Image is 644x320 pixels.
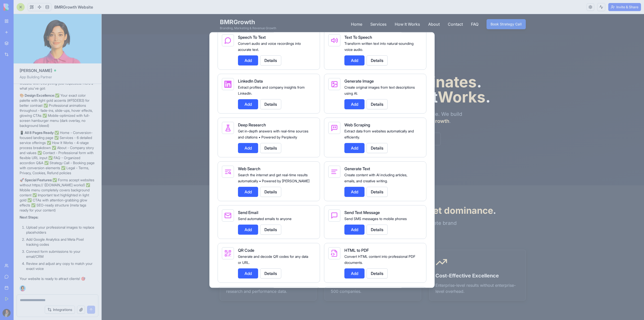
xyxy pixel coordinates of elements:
button: Details [367,55,388,65]
span: Text To Speech [344,34,372,40]
button: Add [344,143,365,153]
button: Details [260,99,281,109]
button: Details [367,143,388,153]
nav: Main navigation [249,5,424,15]
button: Add [344,268,365,278]
a: Contact [346,7,361,13]
span: QR Code [238,247,254,253]
button: Details [367,187,388,197]
span: Search the internet and get real-time results automatically • Powered by [PERSON_NAME] [238,172,309,183]
span: Generate Image [344,78,374,83]
span: Web Scraping [344,122,370,127]
p: Most agencies push individual services. We architect complete brand ecosystems. [175,205,368,220]
button: Details [260,187,281,197]
a: About [327,7,338,13]
p: Stop wasting money on marketing that doesn't move the needle. We build that drive . [175,96,368,111]
span: Works [336,74,384,92]
span: Web Search [238,166,260,171]
span: HTML to PDF [344,247,369,253]
span: Extract data from websites automatically and efficiently. [344,129,414,139]
span: Branding, Marketing & Revenue Growth [118,12,175,16]
span: Extract profiles and company insights from LinkedIn. [238,85,305,95]
a: Home [249,7,261,13]
a: BMRGrowthBranding, Marketing & Revenue Growth [118,4,175,16]
button: Add [344,224,365,234]
button: Add [344,187,365,197]
button: Add [238,268,258,278]
span: measurable revenue growth [279,104,348,110]
span: Convert HTML content into professional PDF documents. [344,254,415,264]
span: Generate and decode QR codes for any data or URL. [238,254,308,264]
h3: Cost-Effective Excellence [334,258,418,265]
button: Add [344,55,365,65]
span: BMRGrowth [118,4,175,12]
span: Convert audio and voice recordings into accurate text. [238,41,301,51]
span: Create original images from text descriptions using AI. [344,85,415,95]
h3: Data-Driven Decision Making [125,258,209,265]
span: Send Text Message [344,210,380,215]
a: How It Works [293,7,318,13]
span: integrated brand systems [193,104,255,110]
span: Get in-depth answers with real-time sources and citations • Powered by Perplexity [238,129,308,139]
button: Details [260,55,281,65]
button: Book Your Strategy Call [203,119,279,131]
span: Create content with AI including articles, emails, and creative writing. [344,172,407,183]
span: Send Email [238,210,258,215]
span: market dominance [309,191,391,202]
h1: Build a Brand That . Scale With Strategy That . [154,60,389,90]
span: Speech To Text [238,34,266,40]
a: Services [269,7,285,13]
button: Add [238,99,258,109]
button: Add [238,143,258,153]
button: Details [260,268,281,278]
span: Deep Research [238,122,266,127]
p: Enterprise-level results without enterprise-level overhead. [334,268,418,280]
span: Generate Text [344,166,370,171]
button: Book Strategy Call [385,5,424,15]
button: Add [238,55,258,65]
button: Details [367,268,388,278]
button: Details [260,143,281,153]
h2: They sell you services. We build you . [118,191,424,201]
button: View Our Process [283,119,339,131]
span: Dominates [296,59,375,77]
button: Details [367,224,388,234]
span: Send SMS messages to mobile phones [344,216,407,221]
h3: Proven Methodologies [229,258,313,265]
button: Add [238,224,258,234]
p: Battle-tested frameworks used by Fortune 500 companies. [229,268,313,280]
a: FAQ [369,7,377,13]
span: Send automated emails to anyone [238,216,292,221]
span: Transform written text into natural-sounding voice audio. [344,41,414,51]
span: LinkedIn Data [238,78,263,83]
button: Details [367,99,388,109]
p: Every recommendation backed by market research and performance data. [125,268,209,280]
button: Details [260,224,281,234]
button: Add [238,187,258,197]
button: Add [344,99,365,109]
